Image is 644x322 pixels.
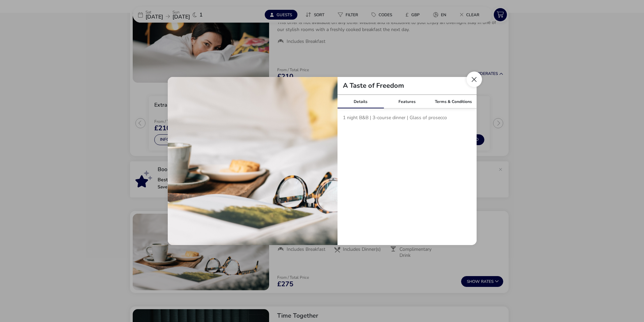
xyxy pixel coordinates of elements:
[384,95,430,108] div: Features
[466,72,482,87] button: Close modal
[430,95,477,108] div: Terms & Conditions
[337,82,410,89] h2: A Taste of Freedom
[343,114,471,124] p: 1 night B&B | 3-course dinner | Glass of prosecco
[168,77,477,245] div: tariffDetails
[337,95,384,108] div: Details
